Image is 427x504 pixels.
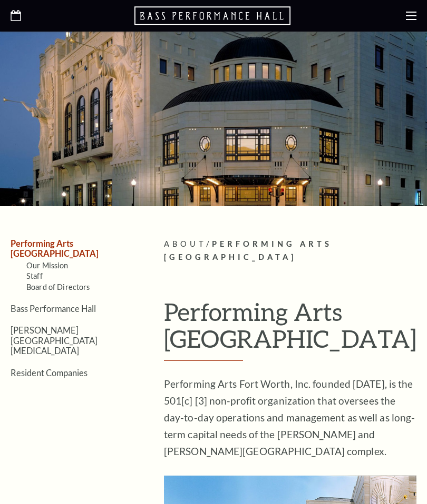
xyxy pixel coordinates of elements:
[164,239,206,248] span: About
[26,271,43,280] a: Staff
[164,238,416,264] p: /
[164,376,416,460] p: Performing Arts Fort Worth, Inc. founded [DATE], is the 501[c] [3] non-profit organization that o...
[11,304,96,314] a: Bass Performance Hall
[164,298,416,361] h1: Performing Arts [GEOGRAPHIC_DATA]
[11,368,88,378] a: Resident Companies
[11,325,98,356] a: [PERSON_NAME][GEOGRAPHIC_DATA][MEDICAL_DATA]
[164,239,332,261] span: Performing Arts [GEOGRAPHIC_DATA]
[26,261,69,270] a: Our Mission
[26,283,90,291] a: Board of Directors
[11,238,99,258] a: Performing Arts [GEOGRAPHIC_DATA]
